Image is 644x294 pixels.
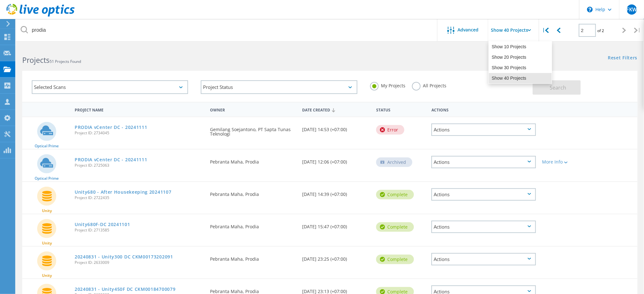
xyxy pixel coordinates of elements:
div: Project Name [71,104,207,115]
a: 20240831 - Unity300 DC CKM00173202091 [75,255,173,259]
span: Search [550,84,566,91]
span: Project ID: 2734045 [75,131,204,135]
div: Date Created [299,104,373,116]
span: Unity [42,274,52,277]
label: All Projects [412,82,447,88]
div: More Info [542,160,585,164]
span: Unity [42,209,52,213]
button: Search [533,80,581,95]
div: Archived [376,157,412,167]
span: of 2 [598,28,604,33]
div: Show 40 Projects [489,73,552,84]
input: Search projects by name, owner, ID, company, etc [16,19,438,41]
div: Actions [428,104,539,115]
div: Project Status [201,80,357,94]
a: PRODIA vCenter DC - 20241111 [75,157,147,162]
a: Unity680F-DC 20241101 [75,222,130,227]
div: [DATE] 15:47 (+07:00) [299,214,373,235]
a: Unity680 - After Housekeeping 20241107 [75,190,172,194]
div: Pebranta Maha, Prodia [207,247,299,268]
div: Selected Scans [32,80,188,94]
span: Advanced [458,28,479,32]
svg: \n [587,7,593,12]
span: Project ID: 2722435 [75,196,204,200]
div: Actions [431,124,536,136]
a: Live Optics Dashboard [6,13,75,18]
div: Show 30 Projects [489,63,552,73]
div: Show 10 Projects [489,42,552,52]
div: | [539,19,552,42]
div: Actions [431,253,536,265]
div: [DATE] 23:25 (+07:00) [299,247,373,268]
span: Project ID: 2725063 [75,164,204,167]
label: My Projects [370,82,406,88]
div: Pebranta Maha, Prodia [207,150,299,170]
div: Complete [376,190,414,199]
div: Actions [431,221,536,233]
div: [DATE] 14:39 (+07:00) [299,182,373,203]
b: Projects [22,55,50,65]
div: Pebranta Maha, Prodia [207,182,299,203]
span: 51 Projects Found [50,59,81,64]
div: [DATE] 14:53 (+07:00) [299,117,373,138]
div: Gemilang Soejantono, PT Sapta Tunas Teknologi [207,117,299,143]
span: Project ID: 2713585 [75,228,204,232]
div: Actions [431,156,536,168]
div: | [631,19,644,42]
div: Show 20 Projects [489,52,552,63]
div: [DATE] 12:06 (+07:00) [299,150,373,170]
span: FKW [626,7,637,12]
span: Project ID: 2633009 [75,261,204,264]
div: Owner [207,104,299,115]
span: Unity [42,241,52,245]
div: Complete [376,222,414,232]
span: Optical Prime [35,177,59,180]
span: Optical Prime [35,144,59,148]
a: 20240831 - Unity450F DC CKM00184700079 [75,287,176,291]
a: Reset Filters [608,56,638,61]
div: Actions [431,188,536,201]
a: PRODIA vCenter DC - 20241111 [75,125,147,130]
div: Error [376,125,404,135]
div: Pebranta Maha, Prodia [207,214,299,235]
div: Complete [376,255,414,264]
div: Status [373,104,428,115]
